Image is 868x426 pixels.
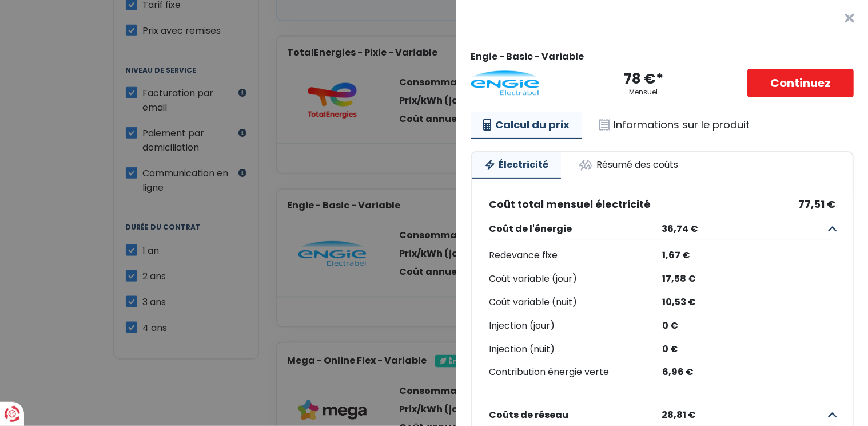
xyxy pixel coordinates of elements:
button: Coût de l'énergie 36,74 € [489,218,835,240]
div: 0 € [662,341,835,358]
span: Coûts de réseau [489,409,658,420]
div: Mensuel [629,88,658,96]
div: 0 € [662,318,835,334]
div: Redevance fixe [489,247,662,264]
div: 78 €* [624,70,663,89]
a: Calcul du prix [471,112,582,139]
a: Résumé des coûts [566,152,691,178]
div: 17,58 € [662,271,835,287]
div: Engie - Basic - Variable [471,51,854,62]
span: 36,74 € [658,223,826,234]
span: 77,51 € [798,198,835,211]
div: Injection (jour) [489,318,662,334]
div: Contribution énergie verte [489,364,662,381]
span: 28,81 € [658,409,826,420]
img: Engie [471,70,539,96]
a: Continuez [747,69,854,97]
span: Coût de l'énergie [489,223,658,234]
div: 1,67 € [662,247,835,264]
span: Coût total mensuel électricité [489,198,651,211]
div: 6,96 € [662,364,835,381]
div: Coût variable (jour) [489,271,662,287]
div: 10,53 € [662,294,835,311]
a: Électricité [472,152,561,179]
div: Coût variable (nuit) [489,294,662,311]
div: Injection (nuit) [489,341,662,358]
a: Informations sur le produit [587,112,762,138]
